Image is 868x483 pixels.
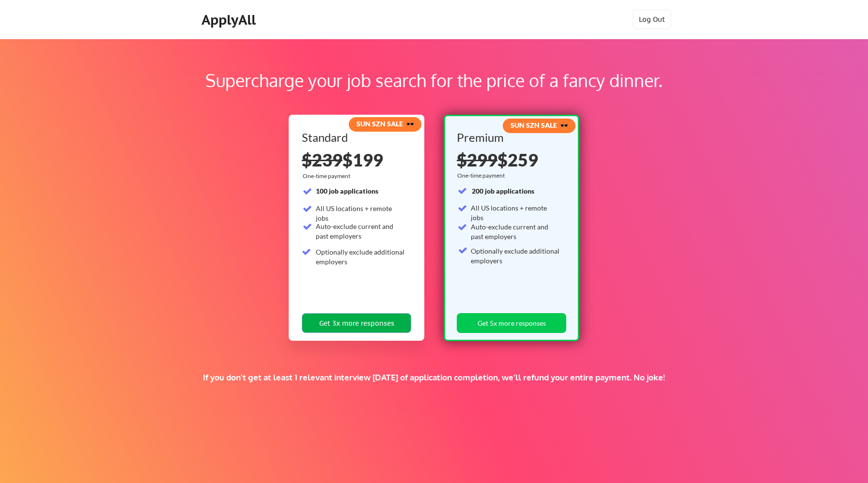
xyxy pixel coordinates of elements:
div: One-time payment [303,172,353,180]
div: Supercharge your job search for the price of a fancy dinner. [62,67,806,93]
div: All US locations + remote jobs [316,204,405,223]
div: Optionally exclude additional employers [316,247,405,266]
button: Get 3x more responses [302,313,411,333]
div: Premium [457,132,563,143]
s: $239 [302,149,342,170]
s: $299 [457,149,497,170]
div: If you don't get at least 1 relevant interview [DATE] of application completion, we'll refund you... [168,372,700,383]
strong: SUN SZN SALE 🕶️ [511,121,568,129]
div: Standard [302,132,408,143]
button: Log Out [633,10,671,29]
div: One-time payment [457,172,508,180]
button: Get 5x more responses [457,313,566,333]
div: Auto-exclude current and past employers [471,222,560,241]
strong: 200 job applications [472,187,534,195]
strong: 100 job applications [316,187,378,195]
div: Auto-exclude current and past employers [316,222,405,241]
strong: SUN SZN SALE 🕶️ [356,120,414,128]
div: $199 [302,151,411,168]
div: ApplyAll [201,12,259,28]
div: $259 [457,151,563,168]
div: Optionally exclude additional employers [471,246,560,265]
div: All US locations + remote jobs [471,203,560,222]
